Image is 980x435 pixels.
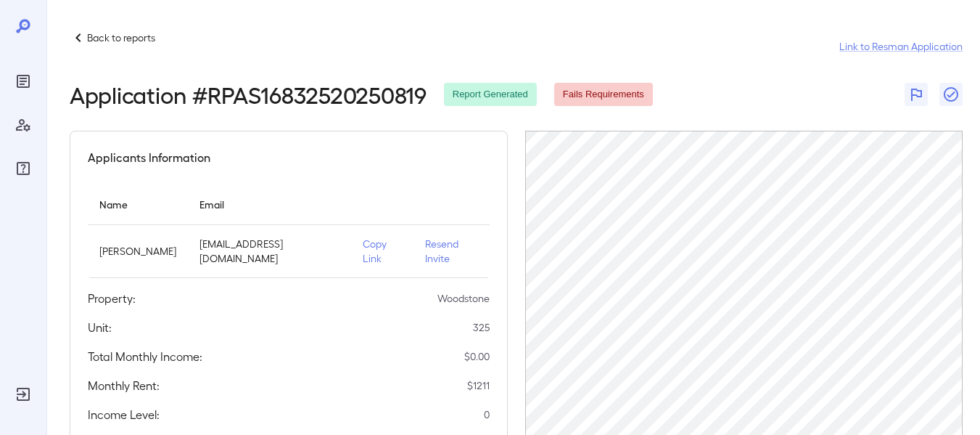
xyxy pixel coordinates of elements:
[464,349,490,364] p: $ 0.00
[88,406,160,423] h5: Income Level:
[88,377,160,394] h5: Monthly Rent:
[437,291,490,306] p: Woodstone
[12,383,35,406] div: Log Out
[70,81,427,107] h2: Application # RPAS16832520250819
[12,113,35,137] div: Manage Users
[88,290,136,307] h5: Property:
[199,237,339,266] p: [EMAIL_ADDRESS][DOMAIN_NAME]
[88,319,112,336] h5: Unit:
[88,149,210,166] h5: Applicants Information
[188,184,351,225] th: Email
[12,157,35,180] div: FAQ
[88,348,202,365] h5: Total Monthly Income:
[88,184,188,225] th: Name
[467,378,490,393] p: $ 1211
[473,320,490,335] p: 325
[939,83,963,106] button: Close Report
[99,244,176,259] p: [PERSON_NAME]
[88,184,490,278] table: simple table
[363,237,402,266] p: Copy Link
[839,39,963,54] a: Link to Resman Application
[444,88,537,102] span: Report Generated
[425,237,478,266] p: Resend Invite
[12,70,35,93] div: Reports
[87,31,155,45] p: Back to reports
[484,407,490,422] p: 0
[905,83,928,106] button: Flag Report
[554,88,653,102] span: Fails Requirements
